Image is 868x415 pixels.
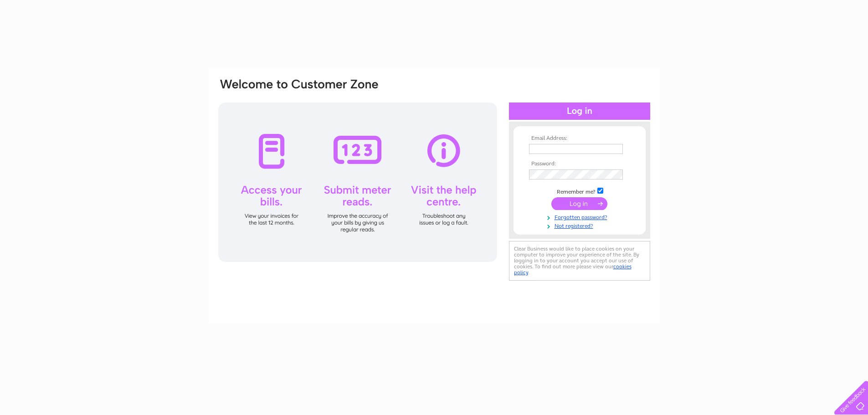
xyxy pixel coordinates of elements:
th: Email Address: [527,135,632,142]
input: Submit [551,197,607,210]
a: Forgotten password? [529,212,632,221]
div: Clear Business would like to place cookies on your computer to improve your experience of the sit... [509,241,650,281]
td: Remember me? [527,186,632,195]
th: Password: [527,161,632,167]
a: cookies policy [514,263,632,276]
a: Not registered? [529,221,632,230]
